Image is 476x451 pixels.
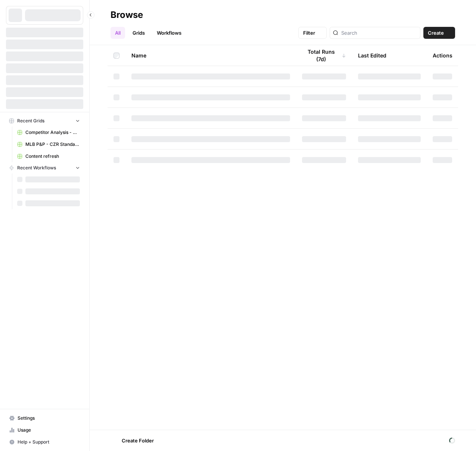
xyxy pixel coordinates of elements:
[17,165,56,171] span: Recent Workflows
[17,118,44,124] span: Recent Grids
[152,27,186,39] a: Workflows
[14,150,83,162] a: Content refresh
[25,153,80,160] span: Content refresh
[302,45,346,66] div: Total Runs (7d)
[25,141,80,148] span: MLB P&P - CZR Standard (Production) Grid
[6,162,83,173] button: Recent Workflows
[6,115,83,126] button: Recent Grids
[14,126,83,138] a: Competitor Analysis - URL Specific Grid
[6,412,83,424] a: Settings
[25,129,80,136] span: Competitor Analysis - URL Specific Grid
[423,27,455,39] button: Create
[18,415,80,422] span: Settings
[18,427,80,433] span: Usage
[122,437,154,444] span: Create Folder
[358,45,386,66] div: Last Edited
[111,435,158,447] button: Create Folder
[6,436,83,448] button: Help + Support
[111,9,143,21] div: Browse
[428,29,444,37] span: Create
[298,27,327,39] button: Filter
[14,138,83,150] a: MLB P&P - CZR Standard (Production) Grid
[128,27,149,39] a: Grids
[111,27,125,39] a: All
[303,29,315,37] span: Filter
[131,45,290,66] div: Name
[341,29,417,37] input: Search
[6,424,83,436] a: Usage
[433,45,452,66] div: Actions
[18,439,80,445] span: Help + Support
